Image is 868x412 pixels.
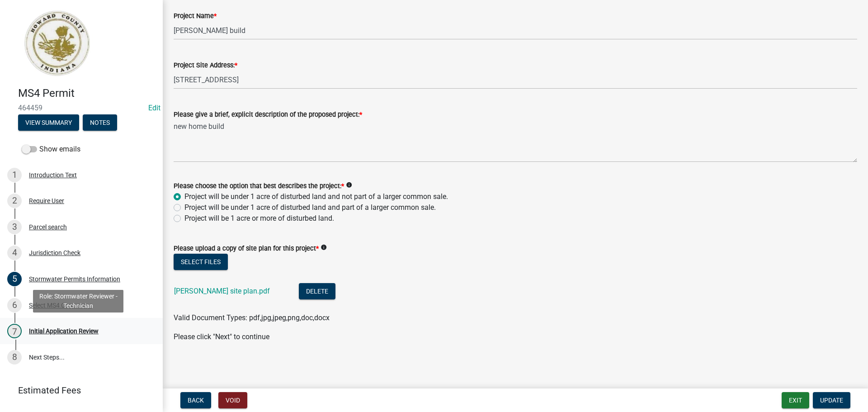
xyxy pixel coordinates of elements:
button: View Summary [18,114,79,131]
span: Update [820,397,843,404]
span: Back [188,397,204,404]
label: Project will be under 1 acre of disturbed land and part of a larger common sale. [184,202,436,213]
button: Update [813,392,850,408]
wm-modal-confirm: Summary [18,119,79,127]
wm-modal-confirm: Delete Document [299,288,335,296]
button: Exit [782,392,809,408]
div: Introduction Text [29,172,77,178]
span: Valid Document Types: pdf,jpg,jpeg,png,doc,docx [174,313,330,322]
div: Select MS4 Contractor [29,302,92,308]
div: 6 [7,298,22,313]
i: info [346,182,352,188]
div: Parcel search [29,224,67,230]
div: 3 [7,220,22,234]
button: Back [180,392,211,408]
label: Project Name [174,13,217,19]
div: 5 [7,272,22,286]
div: 2 [7,194,22,208]
img: Howard County, Indiana [18,9,95,77]
a: [PERSON_NAME] site plan.pdf [174,287,270,295]
button: Notes [83,114,117,131]
div: Jurisdiction Check [29,250,80,256]
label: Please upload a copy of site plan for this project [174,246,319,252]
label: Show emails [22,144,80,155]
div: 8 [7,350,22,365]
div: Role: Stormwater Reviewer - Technician [33,290,123,313]
p: Please click "Next" to continue [174,331,857,342]
h4: MS4 Permit [18,87,156,100]
button: Select files [174,254,228,270]
button: Delete [299,283,335,299]
label: Please choose the option that best describes the project: [174,183,344,189]
i: info [321,244,327,251]
wm-modal-confirm: Edit Application Number [148,104,160,112]
div: 7 [7,324,22,338]
a: Estimated Fees [7,381,148,399]
div: 1 [7,168,22,182]
label: Project will be under 1 acre of disturbed land and not part of a larger common sale. [184,191,448,202]
label: Project Site Address: [174,62,237,69]
div: Initial Application Review [29,328,99,334]
div: 4 [7,246,22,260]
span: 464459 [18,104,145,112]
label: Project will be 1 acre or more of disturbed land. [184,213,334,224]
div: Stormwater Permits Information [29,276,120,282]
button: Void [218,392,247,408]
a: Edit [148,104,160,112]
label: Please give a brief, explicit description of the proposed project: [174,112,362,118]
div: Require User [29,198,64,204]
wm-modal-confirm: Notes [83,119,117,127]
